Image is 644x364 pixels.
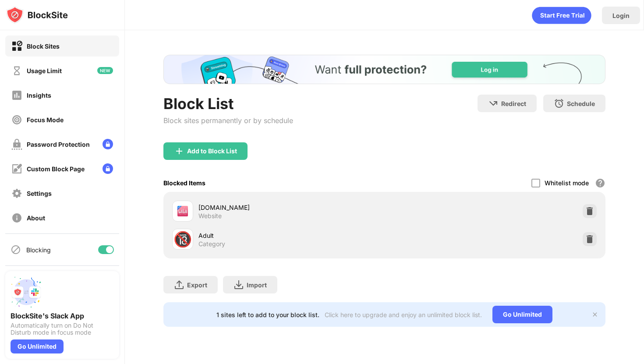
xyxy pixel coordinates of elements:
[11,163,22,174] img: customize-block-page-off.svg
[11,276,42,308] img: push-slack.svg
[325,311,482,318] div: Click here to upgrade and enjoy an unlimited block list.
[27,165,85,173] div: Custom Block Page
[11,311,114,320] div: BlockSite's Slack App
[187,281,207,289] div: Export
[27,141,90,148] div: Password Protection
[11,41,22,52] img: block-on.svg
[532,7,591,24] div: animation
[612,12,630,19] div: Login
[27,214,45,222] div: About
[492,306,552,323] div: Go Unlimited
[97,67,113,74] img: new-icon.svg
[27,67,62,74] div: Usage Limit
[198,231,384,240] div: Adult
[103,139,113,149] img: lock-menu.svg
[163,179,205,187] div: Blocked Items
[11,244,21,255] img: blocking-icon.svg
[11,139,22,150] img: password-protection-off.svg
[11,322,114,336] div: Automatically turn on Do Not Disturb mode in focus mode
[163,116,293,125] div: Block sites permanently or by schedule
[27,116,64,124] div: Focus Mode
[11,212,22,223] img: about-off.svg
[11,339,64,353] div: Go Unlimited
[567,100,595,107] div: Schedule
[177,206,188,216] img: favicons
[198,240,225,248] div: Category
[6,6,68,24] img: logo-blocksite.svg
[198,203,384,212] div: [DOMAIN_NAME]
[11,114,22,125] img: focus-off.svg
[545,179,589,187] div: Whitelist mode
[27,92,51,99] div: Insights
[163,55,605,84] iframe: Banner
[27,190,52,197] div: Settings
[27,42,60,50] div: Block Sites
[198,212,222,220] div: Website
[11,65,22,76] img: time-usage-off.svg
[11,90,22,101] img: insights-off.svg
[216,311,319,318] div: 1 sites left to add to your block list.
[103,163,113,174] img: lock-menu.svg
[247,281,267,289] div: Import
[187,148,237,155] div: Add to Block List
[26,246,51,254] div: Blocking
[591,311,598,318] img: x-button.svg
[11,188,22,199] img: settings-off.svg
[163,95,293,113] div: Block List
[173,230,192,248] div: 🔞
[501,100,526,107] div: Redirect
